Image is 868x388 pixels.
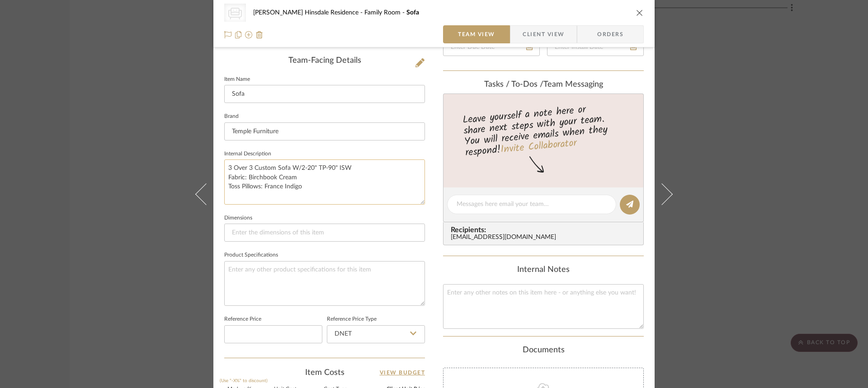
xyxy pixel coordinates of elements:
a: View Budget [380,367,425,378]
div: Internal Notes [443,265,644,275]
img: Remove from project [256,31,263,38]
span: Team View [458,25,495,43]
div: Leave yourself a note here or share next steps with your team. You will receive emails when they ... [442,100,645,160]
div: Team-Facing Details [224,56,425,66]
a: Invite Collaborator [500,136,577,158]
label: Internal Description [224,152,271,156]
label: Brand [224,114,239,119]
label: Reference Price [224,317,261,322]
label: Item Name [224,77,250,82]
label: Dimensions [224,216,252,220]
span: Recipients: [451,226,640,234]
span: Orders [587,25,633,43]
span: Tasks / To-Dos / [484,80,543,89]
div: [EMAIL_ADDRESS][DOMAIN_NAME] [451,234,640,241]
label: Reference Price Type [327,317,377,322]
span: [PERSON_NAME] Hinsdale Residence [253,9,364,16]
input: Enter Item Name [224,85,425,103]
div: Item Costs [224,367,425,378]
label: Product Specifications [224,253,278,257]
input: Enter Brand [224,122,425,140]
button: close [636,9,644,17]
div: Documents [443,346,644,355]
span: Sofa [406,9,419,16]
span: Client View [523,25,564,43]
div: team Messaging [443,80,644,90]
input: Enter the dimensions of this item [224,224,425,242]
span: Family Room [364,9,406,16]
